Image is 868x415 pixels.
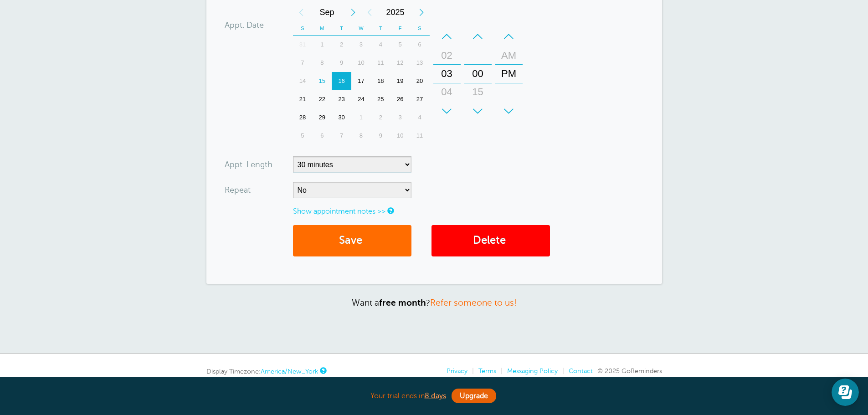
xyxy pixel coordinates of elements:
div: 1 [351,108,371,127]
div: Saturday, September 6 [410,36,430,54]
a: America/New_York [261,368,318,375]
div: Monday, September 8 [312,54,332,72]
div: 31 [293,36,313,54]
li: | [558,367,564,375]
strong: free month [379,298,426,307]
li: | [467,367,474,375]
div: Friday, October 10 [390,127,410,145]
div: 30 [467,101,489,119]
div: 13 [410,54,430,72]
a: Delete [431,225,550,256]
div: Next Year [413,3,430,21]
div: 5 [293,127,313,145]
div: 05 [436,101,458,119]
th: T [371,21,390,36]
label: Appt. Date [225,21,264,29]
div: Tuesday, September 23 [332,90,351,108]
div: Hours [433,27,461,120]
div: Monday, September 29 [312,108,332,127]
div: Today, Monday, September 15 [312,72,332,90]
div: Saturday, September 27 [410,90,430,108]
div: 6 [410,36,430,54]
div: Monday, October 6 [312,127,332,145]
div: 9 [371,127,390,145]
a: This is the timezone being used to display dates and times to you on this device. Click the timez... [320,368,325,374]
div: 1 [312,36,332,54]
div: 16 [332,72,351,90]
div: Wednesday, October 8 [351,127,371,145]
div: Display Timezone: [206,367,325,375]
label: Appt. Length [225,160,272,169]
div: 14 [293,72,313,90]
div: Wednesday, September 17 [351,72,371,90]
div: 2 [371,108,390,127]
div: Saturday, October 4 [410,108,430,127]
div: 19 [390,72,410,90]
div: Thursday, September 4 [371,36,390,54]
a: 8 days [425,392,446,400]
th: S [293,21,313,36]
li: | [496,367,503,375]
div: Wednesday, September 3 [351,36,371,54]
span: © 2025 GoReminders [597,367,662,374]
div: 20 [410,72,430,90]
div: Thursday, September 25 [371,90,390,108]
div: Saturday, October 11 [410,127,430,145]
div: Next Month [345,3,361,21]
div: Tuesday, September 2 [332,36,351,54]
th: S [410,21,430,36]
div: 00 [467,65,489,83]
div: Sunday, September 28 [293,108,313,127]
th: W [351,21,371,36]
div: Saturday, September 20 [410,72,430,90]
div: 11 [371,54,390,72]
div: Friday, September 5 [390,36,410,54]
div: 12 [390,54,410,72]
div: Wednesday, September 10 [351,54,371,72]
div: 7 [293,54,313,72]
div: 28 [293,108,313,127]
div: Tuesday, October 7 [332,127,351,145]
p: Want a ? [206,297,662,308]
div: 24 [351,90,371,108]
div: 04 [436,83,458,101]
div: 10 [390,127,410,145]
div: 7 [332,127,351,145]
div: 21 [293,90,313,108]
div: Monday, September 22 [312,90,332,108]
div: PM [498,65,520,83]
a: Refer someone to us! [430,298,517,307]
div: 8 [312,54,332,72]
th: F [390,21,410,36]
div: 18 [371,72,390,90]
div: AM [498,46,520,65]
div: 29 [312,108,332,127]
div: 2 [332,36,351,54]
div: Sunday, September 14 [293,72,313,90]
div: Friday, September 12 [390,54,410,72]
div: 4 [410,108,430,127]
div: Thursday, September 18 [371,72,390,90]
div: Thursday, October 2 [371,108,390,127]
div: 10 [351,54,371,72]
th: M [312,21,332,36]
div: Saturday, September 13 [410,54,430,72]
div: 25 [371,90,390,108]
iframe: Resource center [832,379,859,406]
a: Contact [569,367,593,374]
a: Terms [478,367,496,374]
div: 17 [351,72,371,90]
button: Save [293,225,411,256]
div: Sunday, September 21 [293,90,313,108]
div: Wednesday, October 1 [351,108,371,127]
div: Previous Year [361,3,378,21]
div: 15 [467,83,489,101]
span: September [309,3,345,21]
div: Sunday, August 31 [293,36,313,54]
div: Friday, October 3 [390,108,410,127]
div: Friday, September 19 [390,72,410,90]
div: Previous Month [293,3,309,21]
div: 23 [332,90,351,108]
div: 6 [312,127,332,145]
div: Monday, September 1 [312,36,332,54]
